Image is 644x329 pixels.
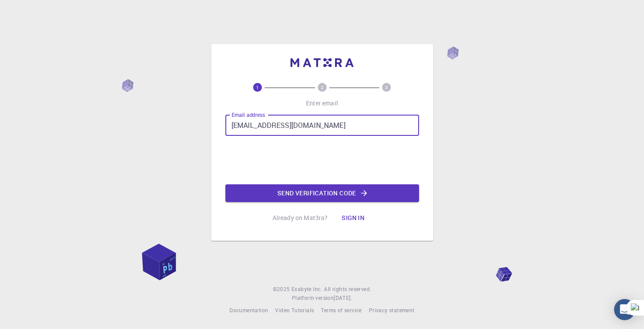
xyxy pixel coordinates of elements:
a: Video Tutorials [275,306,314,315]
div: Open Intercom Messenger [614,299,635,320]
span: © 2025 [273,285,291,294]
span: Platform version [292,294,334,303]
p: Already on Mat3ra? [272,213,328,222]
span: Documentation [229,307,268,314]
a: Documentation [229,306,268,315]
iframe: reCAPTCHA [255,143,389,177]
a: [DATE]. [334,294,352,303]
text: 2 [321,84,324,90]
span: Exabyte Inc. [291,285,322,292]
span: Video Tutorials [275,307,314,314]
span: All rights reserved. [324,285,371,294]
text: 3 [385,84,388,90]
a: Privacy statement [369,306,415,315]
text: 1 [256,84,259,90]
span: Terms of service [321,307,361,314]
button: Sign in [335,209,372,227]
label: Email address [232,111,265,119]
a: Terms of service [321,306,361,315]
a: Exabyte Inc. [291,285,322,294]
p: Enter email [306,99,338,108]
span: Privacy statement [369,307,415,314]
button: Send verification code [225,184,419,202]
span: [DATE] . [334,294,352,301]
